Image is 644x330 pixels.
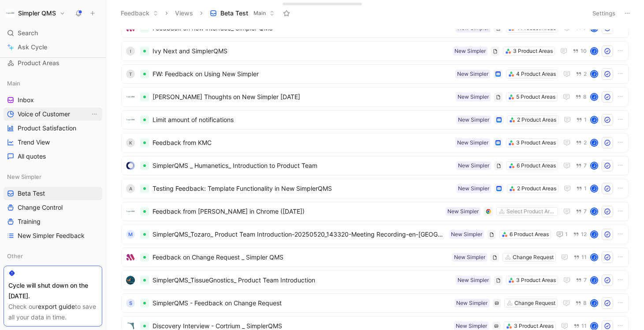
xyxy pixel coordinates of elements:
span: Voice of Customer [18,110,70,119]
span: 2 [584,71,587,77]
span: 1 [565,232,568,237]
span: 11 [581,323,587,329]
div: J [591,117,597,123]
span: 7 [584,163,587,168]
div: J [591,140,597,146]
a: Training [4,215,102,228]
img: logo [126,161,135,170]
div: Other [4,249,102,265]
div: 5 Product Areas [516,93,555,101]
div: T [126,70,135,78]
div: 3 Product Areas [513,47,553,56]
span: Ivy Next and SimplerQMS [153,46,449,56]
span: New Simpler [7,172,41,181]
div: J [591,277,597,283]
span: Inbox [18,96,34,104]
button: Feedback [117,7,162,20]
div: Search [4,26,102,40]
a: Voice of CustomerView actions [4,108,102,121]
div: New Simpler [457,138,488,147]
div: Select Product Areas [506,207,556,216]
span: 7 [584,26,587,31]
span: 2 [584,140,587,145]
span: Feedback from KMC [153,137,452,148]
span: Ask Cycle [18,42,47,52]
span: Limit amount of notifications [153,115,453,125]
img: Simpler QMS [6,9,15,18]
a: Ask Cycle [4,41,102,54]
a: Change Control [4,201,102,214]
div: Change Request [513,253,554,262]
div: A [126,184,135,193]
span: Change Control [18,203,63,212]
img: logo [126,93,135,101]
button: 2 [574,138,588,148]
a: KFeedback from KMC3 Product AreasNew Simpler2J [121,133,629,152]
div: J [591,323,597,329]
button: 7 [574,161,588,171]
span: SimplerQMS _ Humanetics_ Introduction to Product Team [153,160,453,171]
div: S [126,299,135,308]
div: New SimplerBeta TestChange ControlTrainingNew Simpler Feedback [4,170,102,242]
button: 1 [555,229,570,240]
a: IIvy Next and SimplerQMS3 Product AreasNew Simpler10J [121,41,629,61]
button: View actions [90,110,99,119]
div: New Simpler [458,276,489,285]
a: logoFeedback from [PERSON_NAME] in Chrome ([DATE])Select Product AreasNew Simpler7J [121,202,629,221]
span: Testing Feedback: Template Functionality in New SimplerQMS [153,183,453,194]
span: 10 [581,48,587,54]
button: 7 [574,275,588,285]
a: MSimplerQMS_Tozaro_ Product Team Introduction-20250520_143320-Meeting Recording-en-[GEOGRAPHIC_DA... [121,225,629,244]
a: Inbox [4,93,102,107]
button: 1 [574,115,588,125]
span: FW: Feedback on Using New Simpler [153,69,452,79]
button: Views [171,7,197,20]
span: Feedback from [PERSON_NAME] in Chrome ([DATE]) [153,206,442,217]
div: 2 Product Areas [517,184,556,193]
a: SSimplerQMS - Feedback on Change RequestChange RequestNew Simpler8J [121,293,629,313]
div: 6 Product Areas [510,230,549,239]
span: Feedback on Change Request _ Simpler QMS [153,252,449,263]
div: Cycle will shut down on the [DATE]. [8,280,97,301]
button: 7 [574,207,588,216]
span: Trend View [18,138,50,147]
img: logo [126,276,135,285]
span: [PERSON_NAME] Thoughts on New Simpler [DATE] [153,92,452,102]
div: J [591,300,597,306]
a: New Simpler Feedback [4,229,102,242]
div: J [591,71,597,77]
div: New Simpler [454,47,486,56]
div: M [126,230,135,239]
span: 7 [584,209,587,214]
div: New Simpler [458,161,489,170]
div: New Simpler [451,230,482,239]
div: New Simpler [458,115,489,124]
div: 6 Product Areas [517,161,556,170]
div: J [591,208,597,215]
a: Beta Test [4,187,102,200]
button: 2 [574,69,588,79]
div: 3 Product Areas [516,276,556,285]
span: Beta Test [18,189,45,198]
a: logoLimit amount of notifications2 Product AreasNew Simpler1J [121,110,629,130]
div: J [591,254,597,260]
div: New Simpler [457,70,488,78]
button: Settings [588,7,619,19]
span: Product Areas [18,59,60,67]
a: TFW: Feedback on Using New Simpler4 Product AreasNew Simpler2J [121,64,629,84]
span: 1 [584,186,587,191]
div: 3 Product Areas [516,138,556,147]
div: New Simpler [447,207,479,216]
span: New Simpler Feedback [18,231,85,240]
button: 8 [573,298,588,308]
div: New Simpler [458,93,489,101]
a: Product Areas [4,56,102,70]
div: K [126,138,135,147]
span: SimplerQMS_TissueGnostics_ Product Team Introduction [153,275,452,286]
span: SimplerQMS_Tozaro_ Product Team Introduction-20250520_143320-Meeting Recording-en-[GEOGRAPHIC_DATA] [153,229,446,240]
span: All quotes [18,152,46,161]
button: 8 [573,92,588,102]
span: 12 [581,232,587,237]
span: Main [7,79,20,88]
div: New Simpler [454,253,485,262]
